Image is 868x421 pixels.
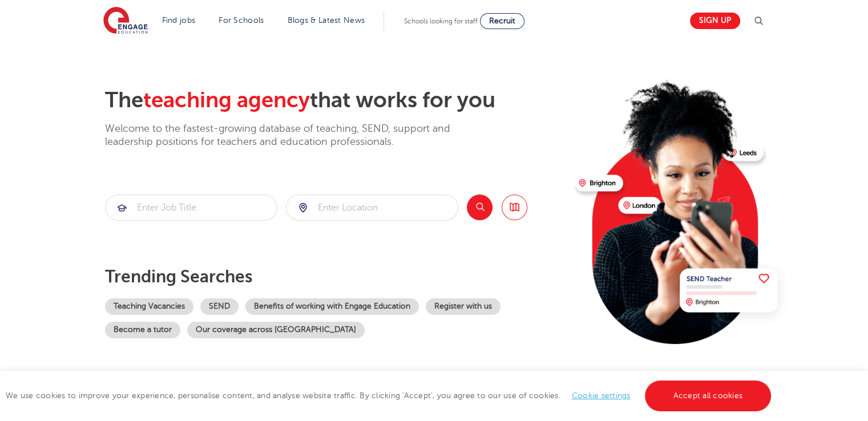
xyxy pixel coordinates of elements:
span: Recruit [489,17,515,25]
a: Accept all cookies [645,380,772,411]
input: Submit [106,195,277,220]
div: Submit [286,195,458,221]
a: Register with us [426,298,500,315]
span: teaching agency [143,88,310,112]
button: Search [467,195,492,220]
a: Become a tutor [105,322,180,338]
p: Welcome to the fastest-growing database of teaching, SEND, support and leadership positions for t... [105,122,482,149]
p: Trending searches [105,266,566,287]
input: Submit [286,195,458,220]
a: Our coverage across [GEOGRAPHIC_DATA] [187,322,365,338]
span: We use cookies to improve your experience, personalise content, and analyse website traffic. By c... [6,391,774,400]
a: Sign up [690,13,740,29]
a: Find jobs [162,16,196,25]
a: Cookie settings [572,391,631,400]
a: Benefits of working with Engage Education [245,298,419,315]
a: Teaching Vacancies [105,298,193,315]
a: Recruit [480,13,524,29]
h2: The that works for you [105,87,566,114]
span: Schools looking for staff [404,17,478,25]
a: SEND [200,298,239,315]
div: Submit [105,195,277,221]
a: For Schools [219,16,264,25]
img: Engage Education [103,7,148,35]
a: Blogs & Latest News [288,16,365,25]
